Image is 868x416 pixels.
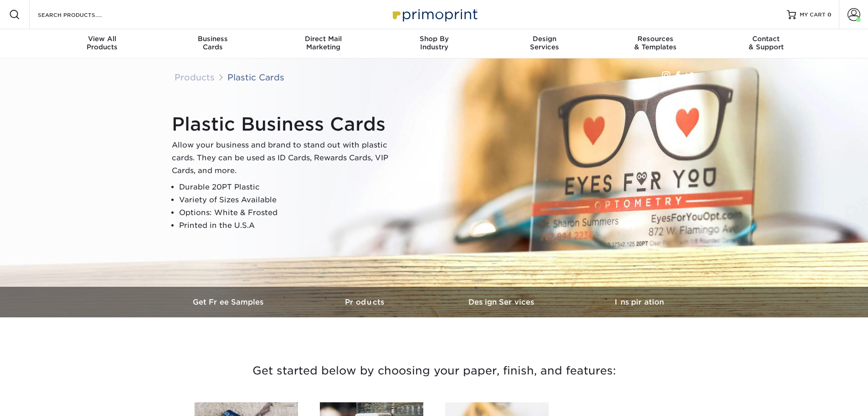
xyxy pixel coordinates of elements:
h3: Design Services [434,298,571,306]
span: Shop By [379,35,489,43]
li: Printed in the U.S.A [179,219,400,232]
h1: Plastic Business Cards [172,113,400,135]
li: Options: White & Frosted [179,206,400,219]
h3: Inspiration [571,298,708,306]
a: BusinessCards [157,29,268,58]
div: & Support [711,35,822,51]
a: Products [175,72,215,82]
a: Products [298,287,434,317]
li: Variety of Sizes Available [179,194,400,206]
input: SEARCH PRODUCTS..... [37,9,126,20]
span: Resources [600,35,711,43]
p: Allow your business and brand to stand out with plastic cards. They can be used as ID Cards, Rewa... [172,139,400,177]
h3: Get started below by choosing your paper, finish, and features: [168,350,701,391]
a: DesignServices [489,29,600,58]
a: Plastic Cards [227,72,284,82]
li: Durable 20PT Plastic [179,181,400,194]
div: Products [47,35,158,51]
span: View All [47,35,158,43]
div: Marketing [268,35,379,51]
a: Inspiration [571,287,708,317]
h3: Get Free Samples [161,298,298,306]
div: & Templates [600,35,711,51]
div: Services [489,35,600,51]
a: Direct MailMarketing [268,29,379,58]
span: Design [489,35,600,43]
div: Industry [379,35,489,51]
h3: Products [298,298,434,306]
a: Get Free Samples [161,287,298,317]
a: Resources& Templates [600,29,711,58]
a: Shop ByIndustry [379,29,489,58]
a: Contact& Support [711,29,822,58]
div: Cards [157,35,268,51]
span: 0 [827,11,832,18]
span: MY CART [800,11,826,19]
a: Design Services [434,287,571,317]
span: Contact [711,35,822,43]
span: Direct Mail [268,35,379,43]
img: Primoprint [389,5,480,24]
span: Business [157,35,268,43]
a: View AllProducts [47,29,158,58]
